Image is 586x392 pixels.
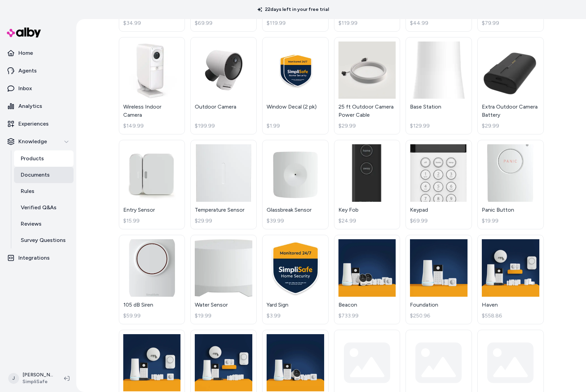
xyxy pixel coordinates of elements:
[3,45,74,61] a: Home
[262,235,329,324] a: Yard SignYard Sign$3.99
[18,137,47,146] p: Knowledge
[18,120,49,128] p: Experiences
[334,235,400,324] a: BeaconBeacon$733.99
[406,140,472,229] a: KeypadKeypad$69.99
[119,37,185,135] a: Wireless Indoor CameraWireless Indoor Camera$149.99
[190,37,257,135] a: Outdoor CameraOutdoor Camera$199.99
[21,171,50,179] p: Documents
[21,220,42,228] p: Reviews
[14,232,74,248] a: Survey Questions
[7,28,41,37] img: alby Logo
[14,183,74,199] a: Rules
[334,37,400,135] a: 25 ft Outdoor Camera Power Cable25 ft Outdoor Camera Power Cable$29.99
[477,37,544,135] a: Extra Outdoor Camera BatteryExtra Outdoor Camera Battery$29.99
[8,373,19,384] span: J
[14,216,74,232] a: Reviews
[18,84,32,93] p: Inbox
[18,67,37,75] p: Agents
[18,49,33,57] p: Home
[21,203,57,212] p: Verified Q&As
[18,254,50,262] p: Integrations
[3,98,74,114] a: Analytics
[14,199,74,216] a: Verified Q&As
[14,150,74,167] a: Products
[477,235,544,324] a: HavenHaven$558.86
[22,378,53,385] span: SimpliSafe
[3,250,74,266] a: Integrations
[3,116,74,132] a: Experiences
[262,140,329,229] a: Glassbreak SensorGlassbreak Sensor$39.99
[190,140,257,229] a: Temperature SensorTemperature Sensor$29.99
[3,133,74,150] button: Knowledge
[406,235,472,324] a: FoundationFoundation$250.96
[21,187,34,195] p: Rules
[22,372,53,378] p: [PERSON_NAME]
[334,140,400,229] a: Key FobKey Fob$24.99
[21,154,44,163] p: Products
[3,63,74,79] a: Agents
[253,6,333,13] p: 22 days left in your free trial
[262,37,329,135] a: Window Decal (2 pk)Window Decal (2 pk)$1.99
[190,235,257,324] a: Water SensorWater Sensor$19.99
[119,140,185,229] a: Entry SensorEntry Sensor$15.99
[119,235,185,324] a: 105 dB Siren105 dB Siren$59.99
[14,167,74,183] a: Documents
[18,102,42,110] p: Analytics
[21,236,66,244] p: Survey Questions
[406,37,472,135] a: Base StationBase Station$129.99
[477,140,544,229] a: Panic ButtonPanic Button$19.99
[3,80,74,97] a: Inbox
[4,367,59,389] button: J[PERSON_NAME]SimpliSafe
